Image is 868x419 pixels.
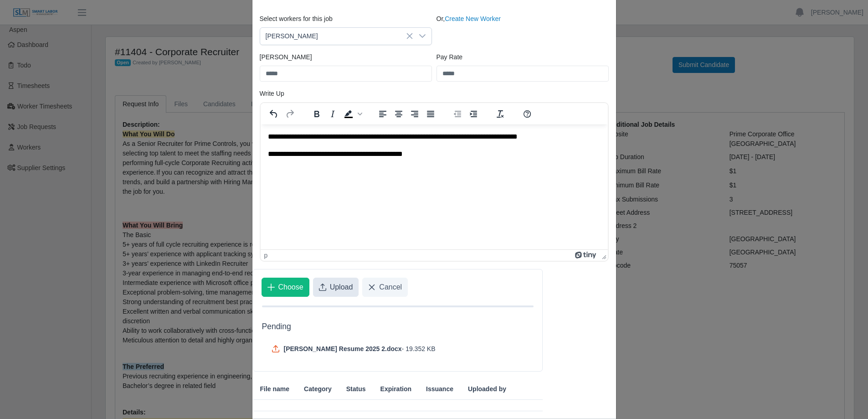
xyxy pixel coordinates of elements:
[379,282,402,293] span: Cancel
[468,384,506,394] span: Uploaded by
[260,52,312,62] label: [PERSON_NAME]
[284,344,402,353] span: [PERSON_NAME] Resume 2025 2.docx
[402,344,436,353] span: - 19.352 KB
[330,282,353,293] span: Upload
[407,108,422,120] button: Align right
[423,108,438,120] button: Justify
[309,108,324,120] button: Bold
[260,28,413,45] span: Rebecca Macmillan
[380,384,411,394] span: Expiration
[266,108,282,120] button: Undo
[262,278,309,297] button: Choose
[434,14,611,45] div: Or,
[260,384,290,394] span: File name
[264,252,268,259] div: p
[375,108,390,120] button: Align left
[437,52,463,62] label: Pay Rate
[391,108,406,120] button: Align center
[575,252,598,259] a: Powered by Tiny
[346,384,366,394] span: Status
[493,108,508,120] button: Clear formatting
[450,108,465,120] button: Decrease indent
[304,384,332,394] span: Category
[282,108,298,120] button: Redo
[466,108,481,120] button: Increase indent
[325,108,340,120] button: Italic
[260,89,284,98] label: Write Up
[278,282,303,293] span: Choose
[341,108,364,120] div: Background color Black
[426,384,453,394] span: Issuance
[519,108,535,120] button: Help
[261,124,608,249] iframe: Rich Text Area
[598,250,608,261] div: Press the Up and Down arrow keys to resize the editor.
[262,322,534,331] h5: Pending
[362,278,408,297] button: Cancel
[313,278,359,297] button: Upload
